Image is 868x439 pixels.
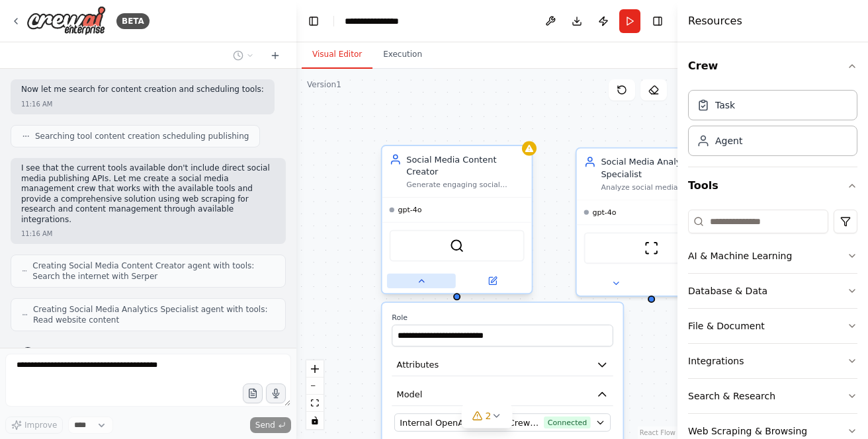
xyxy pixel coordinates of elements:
span: Creating Social Media Content Creator agent with tools: Search the internet with Serper [32,260,275,282]
img: SerperDevTool [450,239,464,253]
div: React Flow controls [306,360,324,429]
button: Switch to previous chat [228,48,259,63]
img: ScrapeWebsiteTool [644,241,659,255]
img: Logo [26,6,106,36]
div: Database & Data [688,284,767,298]
nav: breadcrumb [345,15,413,28]
button: toggle interactivity [306,412,324,429]
button: Upload files [243,383,263,403]
div: Integrations [688,354,744,368]
button: Send [250,417,291,433]
button: Hide right sidebar [648,12,667,30]
div: Task [715,99,735,112]
span: Model [397,389,423,401]
button: Database & Data [688,274,857,308]
button: File & Document [688,309,857,343]
button: Click to speak your automation idea [266,383,286,403]
button: Model [392,383,613,406]
a: React Flow attribution [640,429,675,436]
button: Crew [688,48,857,85]
button: Visual Editor [302,41,372,69]
button: Internal OpenAI - gpt-4o (CrewAI Sponsored OpenAI Connection)Connected [394,413,611,432]
button: Hide left sidebar [304,12,323,30]
p: I see that the current tools available don't include direct social media publishing APIs. Let me ... [21,163,275,225]
div: Agent [715,134,742,147]
div: 11:16 AM [21,229,52,239]
button: Tools [688,167,857,204]
div: Generate engaging social media content ideas based on trending topics in {industry}, create compe... [406,180,524,190]
button: Open in side panel [458,274,527,288]
button: Integrations [688,344,857,378]
div: Social Media Analytics SpecialistAnalyze social media engagement metrics, identify optimal postin... [576,147,728,297]
button: Open in side panel [652,276,721,291]
span: Attributes [397,359,439,371]
span: gpt-4o [398,205,421,215]
div: BETA [116,13,150,29]
button: zoom out [306,378,324,395]
button: Execution [372,41,433,69]
span: Searching tool content creation scheduling publishing [35,131,249,141]
button: fit view [306,395,324,412]
div: Social Media Content Creator [406,153,524,178]
button: Search & Research [688,379,857,413]
button: zoom in [306,360,324,378]
button: Start a new chat [265,48,286,63]
div: Crew [688,85,857,167]
span: Connected [544,417,590,428]
div: File & Document [688,319,765,333]
span: 2 [486,409,492,422]
h4: Resources [688,13,742,29]
div: Web Scraping & Browsing [688,424,807,438]
div: 11:16 AM [21,99,52,109]
div: Analyze social media engagement metrics, identify optimal posting times based on audience behavio... [601,182,718,192]
span: gpt-4o [593,208,617,218]
button: 2 [462,404,513,428]
p: Now let me search for content creation and scheduling tools: [21,85,264,95]
div: Social Media Content CreatorGenerate engaging social media content ideas based on trending topics... [381,147,533,297]
button: AI & Machine Learning [688,239,857,273]
span: Send [255,420,275,430]
button: Improve [5,417,63,434]
div: Social Media Analytics Specialist [601,156,718,180]
div: Version 1 [307,79,341,90]
span: Creating Social Media Analytics Specialist agent with tools: Read website content [33,304,275,325]
div: Search & Research [688,389,775,403]
span: Improve [24,420,57,430]
span: Internal OpenAI - gpt-4o (CrewAI Sponsored OpenAI Connection) [400,417,539,428]
div: AI & Machine Learning [688,249,792,262]
label: Role [392,313,613,323]
button: Attributes [392,354,613,376]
